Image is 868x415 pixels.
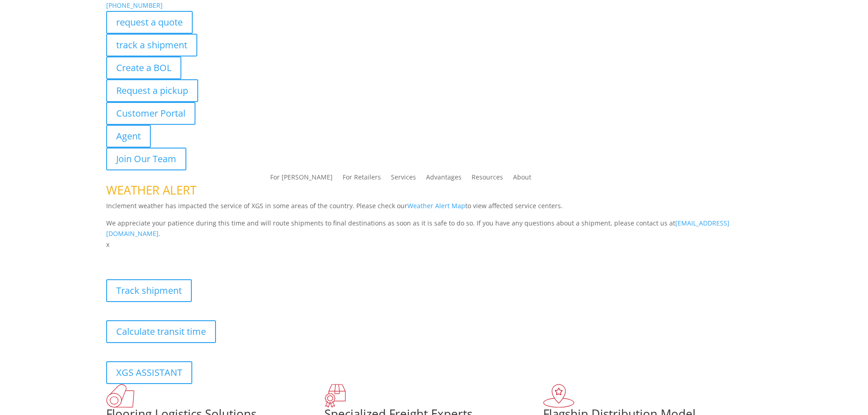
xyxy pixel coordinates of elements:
b: Visibility, transparency, and control for your entire supply chain. [106,251,309,260]
a: Services [391,174,416,184]
a: Track shipment [106,279,192,302]
a: Agent [106,125,151,148]
img: xgs-icon-total-supply-chain-intelligence-red [106,384,134,408]
a: Advantages [426,174,462,184]
img: xgs-icon-focused-on-flooring-red [324,384,346,408]
a: Calculate transit time [106,320,216,343]
a: request a quote [106,11,193,34]
a: Join Our Team [106,148,186,170]
a: Resources [472,174,503,184]
a: For [PERSON_NAME] [270,174,333,184]
p: Inclement weather has impacted the service of XGS in some areas of the country. Please check our ... [106,200,762,218]
a: Create a BOL [106,56,181,79]
a: Weather Alert Map [407,201,465,210]
a: [PHONE_NUMBER] [106,1,163,10]
a: About [513,174,531,184]
p: x [106,239,762,250]
a: Customer Portal [106,102,195,125]
span: WEATHER ALERT [106,182,196,198]
a: track a shipment [106,34,197,56]
p: We appreciate your patience during this time and will route shipments to final destinations as so... [106,218,762,240]
img: xgs-icon-flagship-distribution-model-red [543,384,575,408]
a: For Retailers [343,174,381,184]
a: Request a pickup [106,79,198,102]
a: XGS ASSISTANT [106,361,192,384]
